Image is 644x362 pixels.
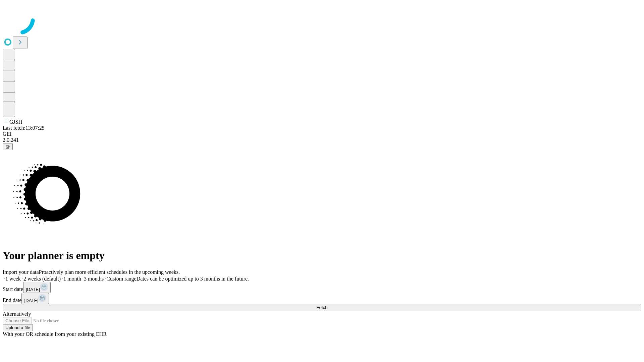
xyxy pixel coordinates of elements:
[23,282,51,293] button: [DATE]
[3,293,641,304] div: End date
[3,269,39,275] span: Import your data
[9,119,22,125] span: GJSH
[26,287,40,292] span: [DATE]
[3,125,45,131] span: Last fetch: 13:07:25
[3,249,641,262] h1: Your planner is empty
[5,276,21,282] span: 1 week
[106,276,136,282] span: Custom range
[3,137,641,143] div: 2.0.241
[3,311,31,317] span: Alternatively
[3,304,641,311] button: Fetch
[39,269,180,275] span: Proactively plan more efficient schedules in the upcoming weeks.
[3,331,107,337] span: With your OR schedule from your existing EHR
[63,276,81,282] span: 1 month
[3,324,33,331] button: Upload a file
[316,305,327,310] span: Fetch
[24,298,38,303] span: [DATE]
[3,143,13,150] button: @
[23,276,61,282] span: 2 weeks (default)
[3,131,641,137] div: GEI
[21,293,49,304] button: [DATE]
[3,282,641,293] div: Start date
[5,144,10,149] span: @
[84,276,104,282] span: 3 months
[137,276,249,282] span: Dates can be optimized up to 3 months in the future.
